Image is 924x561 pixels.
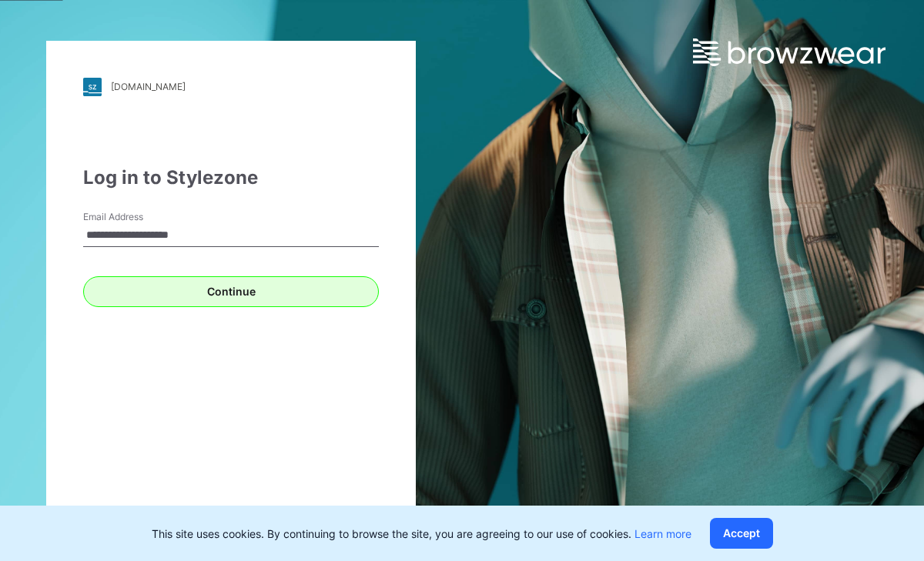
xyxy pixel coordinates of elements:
[83,78,379,96] a: [DOMAIN_NAME]
[111,81,186,92] div: [DOMAIN_NAME]
[710,518,773,549] button: Accept
[693,38,885,66] img: browzwear-logo.e42bd6dac1945053ebaf764b6aa21510.svg
[634,527,691,540] a: Learn more
[83,78,102,96] img: stylezone-logo.562084cfcfab977791bfbf7441f1a819.svg
[83,164,379,192] div: Log in to Stylezone
[83,210,191,224] label: Email Address
[83,276,379,307] button: Continue
[152,526,691,542] p: This site uses cookies. By continuing to browse the site, you are agreeing to our use of cookies.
